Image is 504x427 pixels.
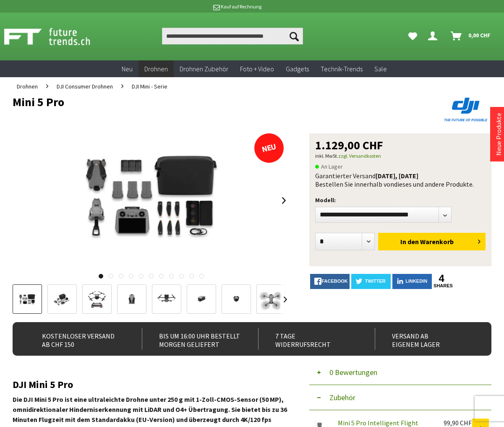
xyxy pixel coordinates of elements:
[404,28,421,44] a: Meine Favoriten
[420,237,454,246] span: Warenkorb
[444,419,472,427] div: 99,90 CHF
[351,274,391,289] a: twitter
[433,274,449,283] a: 4
[162,28,303,44] input: Produkt, Marke, Kategorie, EAN, Artikelnummer…
[374,65,387,73] span: Sale
[365,279,386,284] span: twitter
[132,83,167,90] span: DJI Mini - Serie
[17,83,38,90] span: Drohnen
[315,172,486,188] div: Garantierter Versand Bestellen Sie innerhalb von dieses und andere Produkte.
[321,65,363,73] span: Technik-Trends
[285,28,303,44] button: Suchen
[405,279,427,284] span: LinkedIn
[315,195,486,205] p: Modell:
[315,151,486,161] p: inkl. MwSt.
[494,113,503,156] a: Neue Produkte
[116,60,138,78] a: Neu
[425,28,444,44] a: Dein Konto
[180,65,228,73] span: Drohnen Zubehör
[142,328,244,349] div: Bis um 16:00 Uhr bestellt Morgen geliefert
[138,60,174,78] a: Drohnen
[25,328,128,349] div: Kostenloser Versand ab CHF 150
[144,65,168,73] span: Drohnen
[433,283,449,289] a: shares
[375,328,477,349] div: Versand ab eigenem Lager
[234,60,280,78] a: Foto + Video
[174,60,234,78] a: Drohnen Zubehör
[441,96,491,123] img: DJI
[321,279,347,284] span: facebook
[400,237,419,246] span: In den
[4,26,109,47] img: Shop Futuretrends - zur Startseite wechseln
[286,65,309,73] span: Gadgets
[128,77,172,96] a: DJI Mini - Serie
[309,385,491,410] button: Zubehör
[309,360,491,385] button: 0 Bewertungen
[258,328,360,349] div: 7 Tage Widerrufsrecht
[240,65,274,73] span: Foto + Video
[13,77,42,96] a: Drohnen
[51,133,252,268] img: Mini 5 Pro
[15,292,39,308] img: Vorschau: Mini 5 Pro
[376,172,418,180] b: [DATE], [DATE]
[368,60,393,78] a: Sale
[392,274,432,289] a: LinkedIn
[13,96,396,108] h1: Mini 5 Pro
[310,274,350,289] a: facebook
[378,233,486,250] button: In den Warenkorb
[447,28,495,44] a: Warenkorb
[315,139,383,151] span: 1.129,00 CHF
[57,83,113,90] span: DJI Consumer Drohnen
[13,379,290,390] h2: DJI Mini 5 Pro
[315,60,368,78] a: Technik-Trends
[315,161,343,172] span: An Lager
[338,153,381,159] a: zzgl. Versandkosten
[280,60,315,78] a: Gadgets
[468,29,491,42] span: 0,00 CHF
[52,77,117,96] a: DJI Consumer Drohnen
[122,65,133,73] span: Neu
